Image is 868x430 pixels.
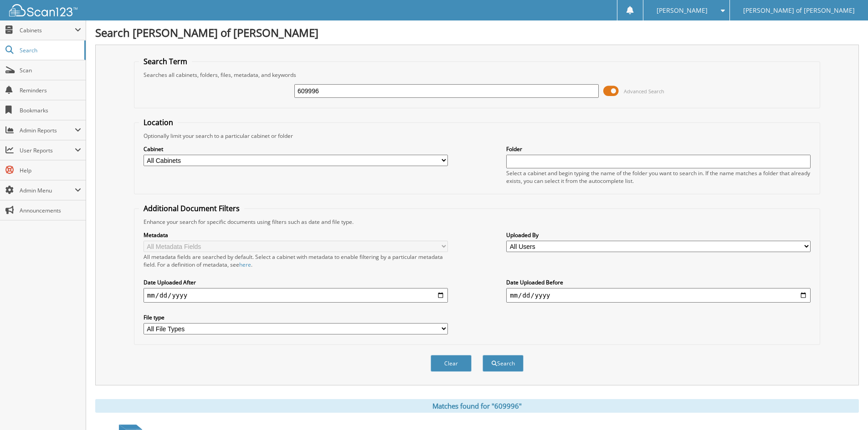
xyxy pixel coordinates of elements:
label: Date Uploaded After [144,278,448,286]
span: Help [20,167,81,174]
h1: Search [PERSON_NAME] of [PERSON_NAME] [95,25,859,40]
legend: Search Term [139,56,192,66]
span: Advanced Search [624,88,664,95]
img: scan123-logo-white.svg [9,4,77,16]
label: Metadata [144,231,448,239]
legend: Location [139,117,178,127]
span: Bookmarks [20,106,81,114]
button: Clear [431,355,472,372]
a: here [239,261,251,268]
label: File type [144,314,448,321]
button: Search [483,355,524,372]
div: Matches found for "609996" [95,399,859,413]
span: Scan [20,66,81,74]
label: Folder [506,145,811,153]
input: start [144,288,448,303]
span: Admin Menu [20,187,75,194]
div: Enhance your search for specific documents using filters such as date and file type. [139,218,815,226]
div: Searches all cabinets, folders, files, metadata, and keywords [139,71,815,79]
div: All metadata fields are searched by default. Select a cabinet with metadata to enable filtering b... [144,253,448,268]
span: Search [20,46,80,54]
span: Admin Reports [20,126,75,134]
label: Date Uploaded Before [506,278,811,286]
span: Cabinets [20,26,75,34]
legend: Additional Document Filters [139,203,244,213]
span: Announcements [20,207,81,214]
div: Select a cabinet and begin typing the name of the folder you want to search in. If the name match... [506,169,811,185]
span: [PERSON_NAME] of [PERSON_NAME] [743,8,855,13]
span: Reminders [20,86,81,94]
label: Uploaded By [506,231,811,239]
span: User Reports [20,147,75,154]
span: [PERSON_NAME] [657,8,708,13]
input: end [506,288,811,303]
label: Cabinet [144,145,448,153]
div: Optionally limit your search to a particular cabinet or folder [139,132,815,140]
